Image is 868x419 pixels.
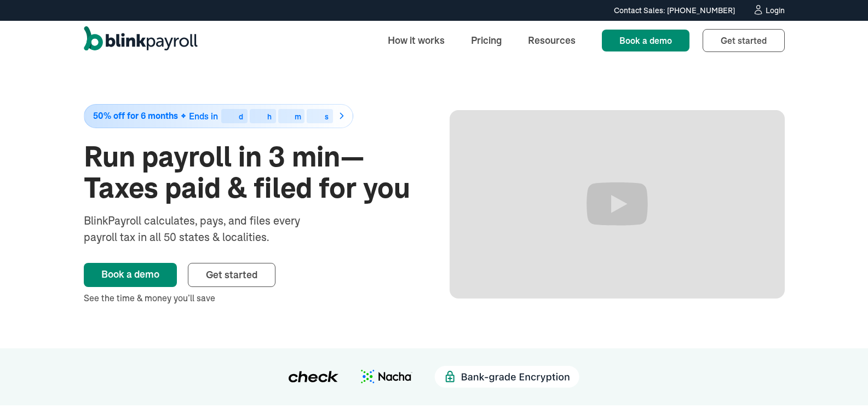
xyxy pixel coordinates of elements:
a: Resources [519,28,584,52]
h1: Run payroll in 3 min—Taxes paid & filed for you [84,141,419,204]
div: BlinkPayroll calculates, pays, and files every payroll tax in all 50 states & localities. [84,213,329,245]
a: Get started [188,263,275,287]
a: Pricing [462,28,510,52]
span: Book a demo [619,35,672,46]
a: 50% off for 6 monthsEnds indhms [84,104,419,128]
a: How it works [379,28,453,52]
iframe: Run Payroll in 3 min with BlinkPayroll [450,110,785,299]
span: 50% off for 6 months [93,111,178,120]
a: home [84,26,198,55]
div: Contact Sales: [PHONE_NUMBER] [614,5,735,16]
span: Ends in [189,111,218,122]
a: Book a demo [602,30,689,51]
a: Book a demo [84,263,177,287]
div: s [325,113,329,120]
div: m [295,113,301,120]
div: Login [766,7,785,14]
div: d [239,113,243,120]
a: Login [752,4,785,16]
div: See the time & money you’ll save [84,291,419,305]
div: h [267,113,272,120]
a: Get started [703,29,785,52]
span: Get started [721,35,767,46]
span: Get started [206,268,257,281]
